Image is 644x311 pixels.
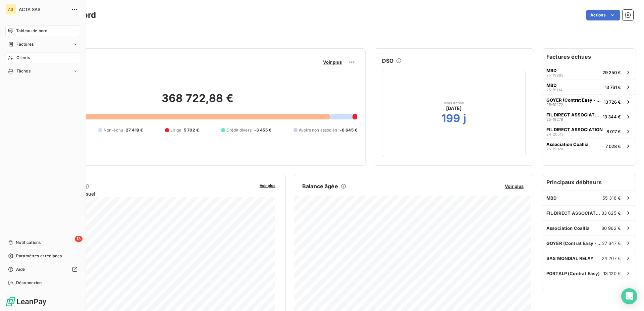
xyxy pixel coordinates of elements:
button: Voir plus [321,59,344,65]
span: PORTALP (Contrat Easy) [546,271,600,276]
span: 13 726 € [604,99,621,105]
span: 13 120 € [603,271,621,276]
span: 13 [75,236,83,242]
h2: 368 722,88 € [38,92,357,112]
span: 55 318 € [602,195,621,201]
img: Logo LeanPay [5,296,47,307]
span: 13 761 € [605,85,621,90]
span: FIL DIRECT ASSOCIATION [546,127,603,132]
span: FIL DIRECT ASSOCIATION [546,112,600,117]
span: Chiffre d'affaires mensuel [38,190,255,197]
span: Clients [16,55,30,61]
button: Voir plus [258,182,277,188]
span: FIL DIRECT ASSOCIATION [546,210,601,216]
span: Avoirs non associés [299,127,337,133]
span: Non-échu [104,127,123,133]
span: GOYER (Contrat Easy - Thérorème) [546,241,602,246]
span: Voir plus [505,184,524,189]
span: Litige [170,127,181,133]
span: MBD [546,83,556,88]
button: Actions [586,10,620,20]
span: 30 962 € [601,225,621,231]
span: 25-15134 [546,88,562,92]
span: 27 419 € [126,127,143,133]
span: 8 017 € [606,129,621,134]
div: Open Intercom Messenger [621,288,637,304]
span: Déconnexion [16,280,42,286]
span: Voir plus [323,59,342,65]
span: 25-15070 [546,147,563,151]
span: -3 455 € [254,127,271,133]
span: Aide [16,266,25,272]
span: 25-19278 [546,117,563,121]
span: GOYER (Contrat Easy - Thérorème) [546,97,601,103]
h6: DSO [382,57,393,65]
h2: j [463,112,466,125]
h6: Principaux débiteurs [542,174,636,190]
span: Tableau de bord [16,28,47,34]
span: [DATE] [446,105,462,112]
span: 5 702 € [184,127,199,133]
span: Voir plus [260,183,275,188]
span: Association Coallia [546,225,590,231]
h2: 199 [441,112,460,125]
button: FIL DIRECT ASSOCIATION24-205138 017 € [542,124,636,139]
div: AS [5,4,16,15]
span: 24-20513 [546,132,563,136]
span: 27 647 € [602,241,621,246]
span: Crédit divers [226,127,252,133]
span: MBD [546,195,556,201]
button: MBD25-1513413 761 € [542,80,636,94]
span: 24 207 € [602,256,621,261]
span: 7 028 € [605,144,621,149]
span: MBD [546,68,556,73]
span: SAS MONDIAL RELAY [546,256,594,261]
button: Association Coallia25-150707 028 € [542,139,636,153]
button: MBD25-1928229 250 € [542,65,636,80]
h6: Balance âgée [302,182,338,190]
span: 33 625 € [601,210,621,216]
h6: Factures échues [542,49,636,65]
button: GOYER (Contrat Easy - Thérorème)25-1927213 726 € [542,94,636,109]
span: Mois actuel [443,101,465,105]
button: FIL DIRECT ASSOCIATION25-1927813 344 € [542,109,636,124]
span: Factures [16,41,34,47]
span: Tâches [16,68,31,74]
span: -6 645 € [340,127,357,133]
span: 25-19272 [546,103,563,107]
span: Association Coallia [546,142,589,147]
span: Notifications [16,240,41,246]
span: 25-19282 [546,73,563,77]
span: ACTA SAS [19,7,67,12]
a: Aide [5,264,80,275]
span: 13 344 € [603,114,621,119]
button: Voir plus [503,183,526,189]
span: 29 250 € [602,70,621,75]
span: Paramètres et réglages [16,253,62,259]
